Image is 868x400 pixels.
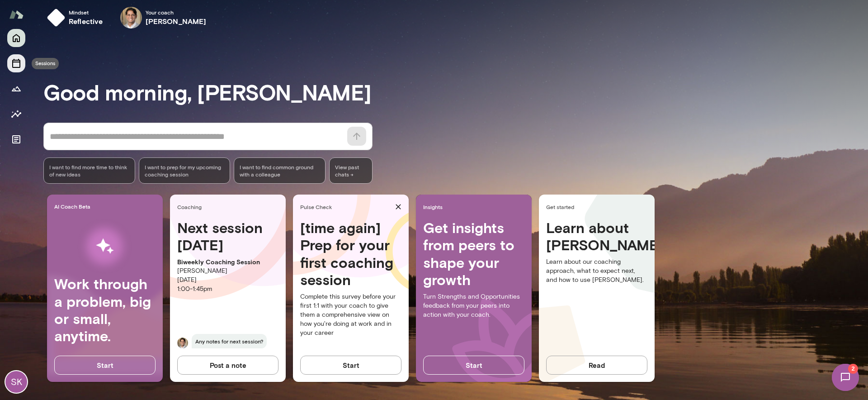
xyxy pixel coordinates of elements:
[43,3,110,32] button: Mindsetreflective
[423,219,524,289] h4: Get insights from peers to shape your growth
[9,6,24,23] img: Mento
[177,203,282,210] span: Coaching
[300,292,401,338] p: Complete this survey before your first 1:1 with your coach to give them a comprehensive view on h...
[7,130,25,148] button: Documents
[114,3,213,32] div: Vijay RajendranYour coach[PERSON_NAME]
[47,9,65,27] img: mindset
[177,257,278,267] p: Biweekly Coaching Session
[139,157,231,184] div: I want to prep for my upcoming coaching session
[5,371,27,393] div: SK
[7,80,25,98] button: Growth Plan
[32,58,59,69] div: Sessions
[120,7,142,29] img: Vijay Rajendran
[7,105,25,123] button: Insights
[177,285,278,294] p: 1:00 - 1:45pm
[146,16,207,27] h6: [PERSON_NAME]
[146,9,207,16] span: Your coach
[546,257,647,285] p: Learn about our coaching approach, what to expect next, and how to use [PERSON_NAME].
[423,203,528,210] span: Insights
[177,219,278,254] h4: Next session [DATE]
[300,203,392,210] span: Pulse Check
[54,275,156,345] h4: Work through a problem, big or small, anytime.
[69,16,103,27] h6: reflective
[65,218,145,275] img: AI Workflows
[177,338,188,348] img: Vijay
[7,54,25,72] button: Sessions
[423,292,524,319] p: Turn Strengths and Opportunities feedback from your peers into action with your coach.
[234,157,325,184] div: I want to find common ground with a colleague
[177,267,278,276] p: [PERSON_NAME]
[546,219,647,254] h4: Learn about [PERSON_NAME]
[240,163,320,178] span: I want to find common ground with a colleague
[54,356,156,375] button: Start
[546,203,651,210] span: Get started
[7,29,25,47] button: Home
[546,356,647,375] button: Read
[43,79,868,105] h3: Good morning, [PERSON_NAME]
[300,356,401,375] button: Start
[423,356,524,375] button: Start
[69,9,103,16] span: Mindset
[300,219,401,289] h4: [time again] Prep for your first coaching session
[43,157,135,184] div: I want to find more time to think of new ideas
[49,163,129,178] span: I want to find more time to think of new ideas
[54,203,159,210] span: AI Coach Beta
[192,334,267,348] span: Any notes for next session?
[177,356,278,375] button: Post a note
[177,276,278,285] p: [DATE]
[329,157,373,184] span: View past chats ->
[145,163,225,178] span: I want to prep for my upcoming coaching session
